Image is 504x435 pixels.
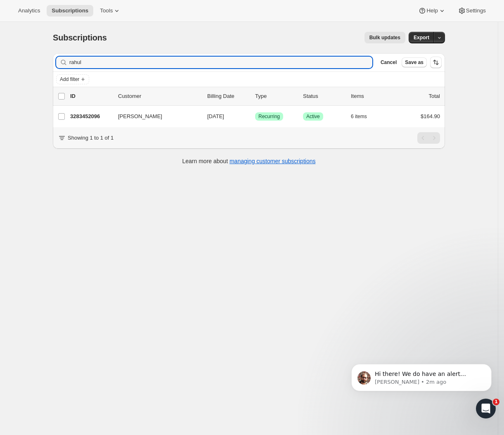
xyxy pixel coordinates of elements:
button: Analytics [13,5,45,17]
span: Cancel [381,59,397,66]
div: IDCustomerBilling DateTypeStatusItemsTotal [70,92,440,100]
input: Filter subscribers [69,57,372,68]
button: 6 items [351,111,376,122]
span: Settings [466,7,486,14]
button: [PERSON_NAME] [113,110,196,123]
span: Subscriptions [52,7,88,14]
span: Help [426,7,438,14]
div: 3283452096[PERSON_NAME][DATE]SuccessRecurringSuccessActive6 items$164.90 [70,111,440,122]
span: [DATE] [207,113,224,119]
span: $164.90 [421,113,440,119]
span: Tools [100,7,113,14]
div: Items [351,92,392,100]
span: Export [414,34,429,41]
button: Settings [453,5,491,17]
span: Add filter [60,76,79,83]
span: Save as [405,59,424,66]
p: Learn more about [182,157,316,165]
p: Customer [118,92,201,100]
button: Help [413,5,451,17]
button: Sort the results [430,57,442,68]
p: Total [429,92,440,100]
button: Subscriptions [47,5,93,17]
span: 1 [493,399,499,405]
span: 6 items [351,113,367,120]
span: Active [306,113,320,120]
iframe: Intercom notifications message [339,347,504,413]
p: Showing 1 to 1 of 1 [68,134,114,142]
button: Bulk updates [364,32,405,43]
button: Cancel [377,57,400,67]
button: Tools [95,5,126,17]
span: Subscriptions [53,33,107,42]
button: Export [409,32,434,43]
span: Recurring [258,113,280,120]
span: Analytics [18,7,40,14]
span: [PERSON_NAME] [118,112,162,121]
button: Add filter [56,74,89,84]
p: 3283452096 [70,112,111,121]
nav: Pagination [417,132,440,144]
a: managing customer subscriptions [230,158,316,164]
p: Billing Date [207,92,248,100]
button: Save as [402,57,427,67]
span: Bulk updates [369,34,400,41]
p: Status [303,92,344,100]
div: Type [255,92,296,100]
p: ID [70,92,111,100]
iframe: Intercom live chat [476,399,496,418]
